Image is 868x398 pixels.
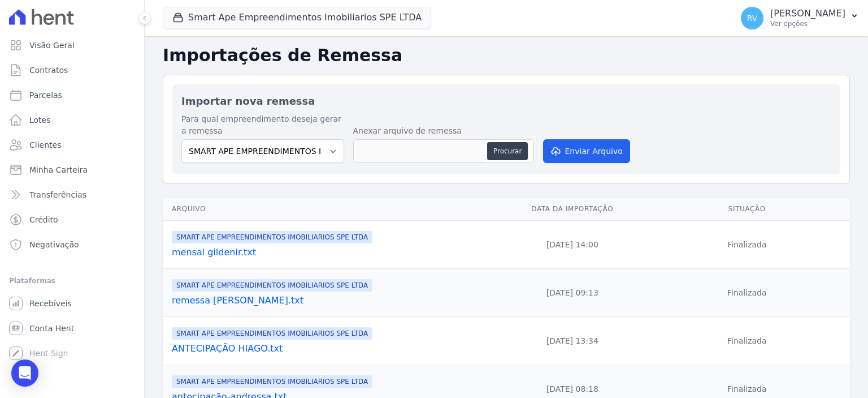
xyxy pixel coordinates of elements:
[5,292,140,315] a: Recebíveis
[732,2,868,34] button: RV [PERSON_NAME] Ver opções
[5,317,140,340] a: Conta Hent
[501,269,644,317] td: [DATE] 09:13
[29,323,74,334] span: Conta Hent
[5,84,140,106] a: Parcelas
[5,159,140,181] a: Minha Carteira
[5,34,140,57] a: Visão Geral
[172,231,372,243] span: SMART APE EMPREENDIMENTOS IMOBILIARIOS SPE LTDA
[29,89,62,101] span: Parcelas
[172,327,372,340] span: SMART APE EMPREENDIMENTOS IMOBILIARIOS SPE LTDA
[501,317,644,365] td: [DATE] 13:34
[644,198,850,221] th: Situação
[29,65,68,76] span: Contratos
[644,317,850,365] td: Finalizada
[5,208,140,231] a: Crédito
[770,19,845,28] p: Ver opções
[163,198,501,221] th: Arquivo
[181,113,344,137] label: Para qual empreendimento deseja gerar a remessa
[644,269,850,317] td: Finalizada
[5,233,140,256] a: Negativação
[501,198,644,221] th: Data da Importação
[172,279,372,292] span: SMART APE EMPREENDIMENTOS IMOBILIARIOS SPE LTDA
[487,142,528,160] button: Procurar
[11,360,38,387] div: Open Intercom Messenger
[543,139,630,163] button: Enviar Arquivo
[163,7,431,28] button: Smart Ape Empreendimentos Imobiliarios SPE LTDA
[29,139,61,151] span: Clientes
[29,239,79,250] span: Negativação
[353,125,534,137] label: Anexar arquivo de remessa
[163,45,850,66] h2: Importações de Remessa
[172,375,372,388] span: SMART APE EMPREENDIMENTOS IMOBILIARIOS SPE LTDA
[29,298,72,309] span: Recebíveis
[29,114,51,126] span: Lotes
[181,93,831,109] h2: Importar nova remessa
[29,214,58,225] span: Crédito
[770,8,845,19] p: [PERSON_NAME]
[172,246,496,259] a: mensal gildenir.txt
[9,274,135,288] div: Plataformas
[501,221,644,269] td: [DATE] 14:00
[747,14,758,22] span: RV
[29,164,88,176] span: Minha Carteira
[5,134,140,156] a: Clientes
[29,189,86,200] span: Transferências
[5,183,140,206] a: Transferências
[29,40,75,51] span: Visão Geral
[644,221,850,269] td: Finalizada
[172,294,496,307] a: remessa [PERSON_NAME].txt
[5,109,140,131] a: Lotes
[5,59,140,82] a: Contratos
[172,342,496,356] a: ANTECIPAÇÃO HIAGO.txt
